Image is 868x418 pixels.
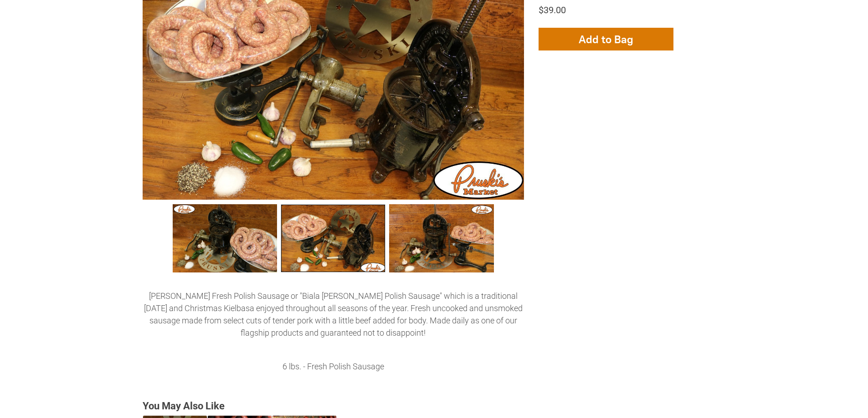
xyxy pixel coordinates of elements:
a: “Da” Best Fresh Polish Wedding Sausage002 1 [281,204,385,272]
button: Add to Bag [539,28,673,50]
p: [PERSON_NAME] Fresh Polish Sausage or "Biala [PERSON_NAME] Polish Sausage" which is a traditional... [143,290,524,339]
a: 6 lbs - “Da” Best Fresh Polish Wedding Sausage 0 [173,204,277,272]
a: “Da” Best Fresh Polish Wedding Sausage003 2 [389,204,494,272]
div: You May Also Like [143,400,726,413]
span: $39.00 [539,5,566,15]
span: Add to Bag [579,33,633,46]
p: 6 lbs. - Fresh Polish Sausage [143,360,524,373]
